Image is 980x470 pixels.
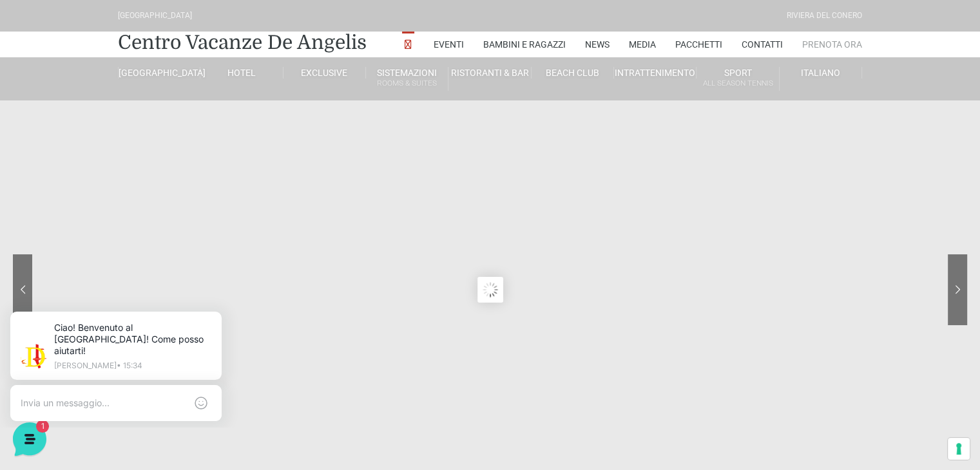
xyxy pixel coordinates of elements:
button: Le tue preferenze relative al consenso per le tecnologie di tracciamento [948,438,970,460]
a: [DEMOGRAPHIC_DATA] tutto [115,103,237,113]
a: News [585,32,610,57]
a: [GEOGRAPHIC_DATA] [118,67,200,79]
h2: Ciao da De Angelis Resort 👋 [10,10,216,52]
input: Cerca un articolo... [29,241,211,254]
span: [PERSON_NAME] [54,124,216,136]
p: ora [225,124,237,135]
p: La nostra missione è rendere la tua esperienza straordinaria! [10,57,216,82]
a: Media [629,32,656,57]
a: Prenota Ora [802,32,862,57]
a: Beach Club [532,67,614,79]
small: Rooms & Suites [366,77,448,89]
p: [PERSON_NAME] • 15:34 [62,66,219,73]
iframe: Customerly Messenger Launcher [10,420,49,458]
a: Italiano [780,67,862,79]
span: 1 [224,139,237,152]
button: Inizia una conversazione [21,162,237,188]
a: Apri Centro Assistenza [137,214,237,224]
a: Centro Vacanze De Angelis [118,30,367,55]
button: Home [10,352,90,381]
span: Inizia una conversazione [84,170,190,180]
p: Ciao! Benvenuto al [GEOGRAPHIC_DATA]! Come posso aiutarti! [54,139,216,152]
div: [GEOGRAPHIC_DATA] [118,10,192,22]
a: Bambini e Ragazzi [483,32,566,57]
a: Pacchetti [675,32,722,57]
a: [PERSON_NAME]Ciao! Benvenuto al [GEOGRAPHIC_DATA]! Come posso aiutarti!ora1 [15,118,242,157]
img: light [28,48,54,73]
span: Trova una risposta [21,214,101,224]
div: Riviera Del Conero [787,10,862,22]
p: Aiuto [198,370,217,381]
small: All Season Tennis [697,77,778,89]
a: Intrattenimento [614,67,697,79]
a: Hotel [200,67,283,79]
span: 1 [129,350,138,359]
a: Ristoranti & Bar [448,67,531,79]
p: Home [39,370,61,381]
span: Le tue conversazioni [21,103,110,113]
p: Ciao! Benvenuto al [GEOGRAPHIC_DATA]! Come posso aiutarti! [62,26,219,61]
a: Eventi [434,32,464,57]
a: Exclusive [283,67,366,79]
span: Italiano [801,68,840,78]
p: Messaggi [111,370,146,381]
button: 1Messaggi [90,352,169,381]
button: Aiuto [168,352,247,381]
a: Contatti [742,32,783,57]
a: SistemazioniRooms & Suites [366,67,448,91]
img: light [21,125,46,151]
a: SportAll Season Tennis [697,67,779,91]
